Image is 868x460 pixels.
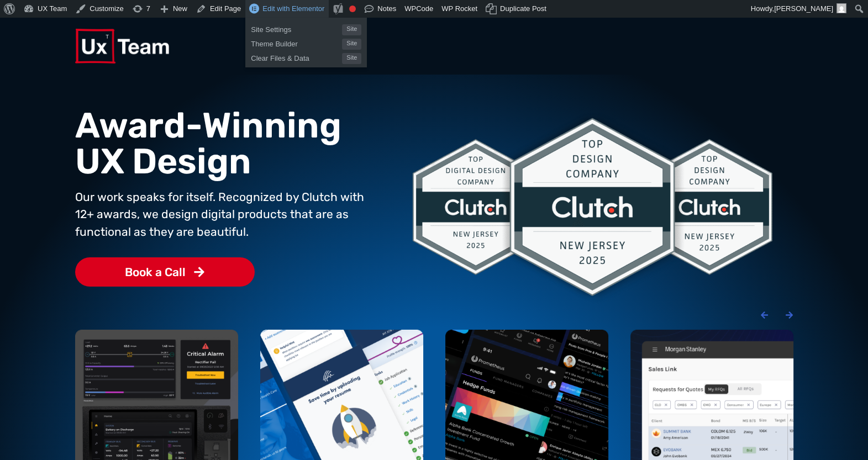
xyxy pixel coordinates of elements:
[245,21,367,35] a: Site SettingsSite
[75,188,383,241] p: Our work speaks for itself. Recognized by Clutch with 12+ awards, we design digital products that...
[245,50,367,64] a: Clear Files & DataSite
[785,311,793,319] div: Next slide
[125,266,186,278] span: Book a Call
[342,39,361,50] span: Site
[774,4,833,13] span: [PERSON_NAME]
[245,35,367,50] a: Theme BuilderSite
[14,154,430,163] span: Subscribe to UX Team newsletter.
[251,50,342,64] span: Clear Files & Data
[217,1,256,10] span: Last Name
[349,6,356,12] div: Focus keyphrase not set
[342,53,361,64] span: Site
[75,257,255,287] a: Book a Call
[342,24,361,35] span: Site
[251,35,342,50] span: Theme Builder
[75,108,383,179] h1: Award-Winning UX Design
[3,155,10,162] input: Subscribe to UX Team newsletter.
[262,4,324,13] span: Edit with Elementor
[760,311,769,319] div: Previous slide
[251,21,342,35] span: Site Settings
